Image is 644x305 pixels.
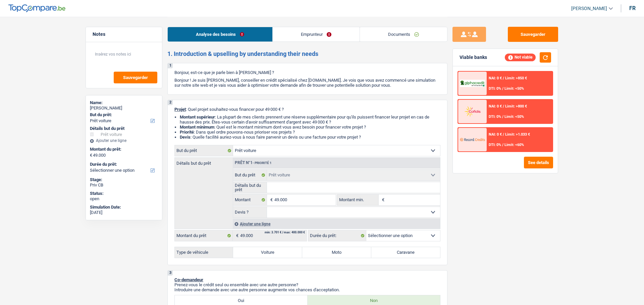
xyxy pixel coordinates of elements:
[90,177,158,182] div: Stage:
[233,161,273,165] div: Prêt n°1
[90,147,157,152] label: Montant du prêt:
[267,195,274,205] span: €
[233,207,267,218] label: Devis ?
[90,205,158,210] div: Simulation Date:
[505,76,527,80] span: Limit: >850 €
[174,70,440,75] p: Bonjour, est-ce que je parle bien à [PERSON_NAME] ?
[233,170,267,180] label: But du prêt
[174,287,440,292] p: Introduire une demande avec une autre personne augmente vos chances d'acceptation.
[233,247,302,258] label: Voiture
[114,72,157,83] button: Sauvegarder
[265,231,305,234] div: min: 3.701 € / max: 400.000 €
[571,6,607,11] span: [PERSON_NAME]
[168,100,173,105] div: 2
[180,130,194,135] strong: Priorité
[460,105,485,118] img: Cofidis
[502,143,503,147] span: /
[174,78,440,88] p: Bonjour ! Je suis [PERSON_NAME], conseiller en crédit spécialisé chez [DOMAIN_NAME]. Je vois que ...
[505,132,530,137] span: Limit: >1.033 €
[175,158,233,165] label: Détails but du prêt
[174,282,440,287] p: Prenez-vous le crédit seul ou ensemble avec une autre personne?
[460,80,485,87] img: AlphaCredit
[180,135,440,140] li: : Quelle facilité auriez-vous à nous faire parvenir un devis ou une facture pour votre projet ?
[253,161,272,165] span: - Priorité 1
[337,195,378,205] label: Montant min.
[180,125,214,130] strong: Montant minimum
[123,75,148,80] span: Sauvegarder
[505,104,527,108] span: Limit: >800 €
[93,31,155,37] h5: Notes
[460,133,485,146] img: Record Credits
[489,115,501,119] span: DTI: 0%
[90,196,158,202] div: open
[180,115,440,125] li: : La plupart de mes clients prennent une réserve supplémentaire pour qu'ils puissent financer leu...
[90,191,158,196] div: Status:
[90,138,158,143] div: Ajouter une ligne
[90,112,157,118] label: But du prêt:
[180,115,215,120] strong: Montant supérieur
[175,145,233,156] label: But du prêt
[302,247,371,258] label: Moto
[504,115,524,119] span: Limit: <50%
[180,135,191,140] span: Devis
[371,247,440,258] label: Caravane
[175,247,233,258] label: Type de véhicule
[273,27,360,42] a: Emprunteur
[379,195,386,205] span: €
[503,76,504,80] span: /
[505,54,536,61] div: Not viable
[233,219,440,229] div: Ajouter une ligne
[489,132,502,137] span: NAI: 0 €
[489,143,501,147] span: DTI: 0%
[489,104,502,108] span: NAI: 0 €
[90,100,158,105] div: Name:
[233,230,240,241] span: €
[360,27,447,42] a: Documents
[90,126,158,131] div: Détails but du prêt
[308,230,366,241] label: Durée du prêt:
[174,277,203,282] span: Co-demandeur
[503,104,504,108] span: /
[508,27,558,42] button: Sauvegarder
[566,3,613,14] a: [PERSON_NAME]
[502,115,503,119] span: /
[233,182,267,193] label: Détails but du prêt
[504,143,524,147] span: Limit: <60%
[233,195,267,205] label: Montant
[180,125,440,130] li: : Quel est le montant minimum dont vous avez besoin pour financer votre projet ?
[180,130,440,135] li: : Dans quel ordre pouvons-nous prioriser vos projets ?
[174,107,440,112] p: : Quel projet souhaitez-vous financer pour 49 000 € ?
[167,50,447,58] h2: 1. Introduction & upselling by understanding their needs
[504,86,524,91] span: Limit: <50%
[90,182,158,188] div: Priv CB
[90,210,158,215] div: [DATE]
[460,55,487,60] div: Viable banks
[90,153,92,158] span: €
[489,86,501,91] span: DTI: 0%
[175,230,233,241] label: Montant du prêt
[489,76,502,80] span: NAI: 0 €
[90,162,157,167] label: Durée du prêt:
[90,105,158,111] div: [PERSON_NAME]
[503,132,504,137] span: /
[8,4,65,12] img: TopCompare Logo
[524,157,553,168] button: See details
[168,63,173,68] div: 1
[502,86,503,91] span: /
[629,5,636,11] div: fr
[174,107,186,112] span: Projet
[168,27,272,42] a: Analyse des besoins
[168,271,173,276] div: 3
